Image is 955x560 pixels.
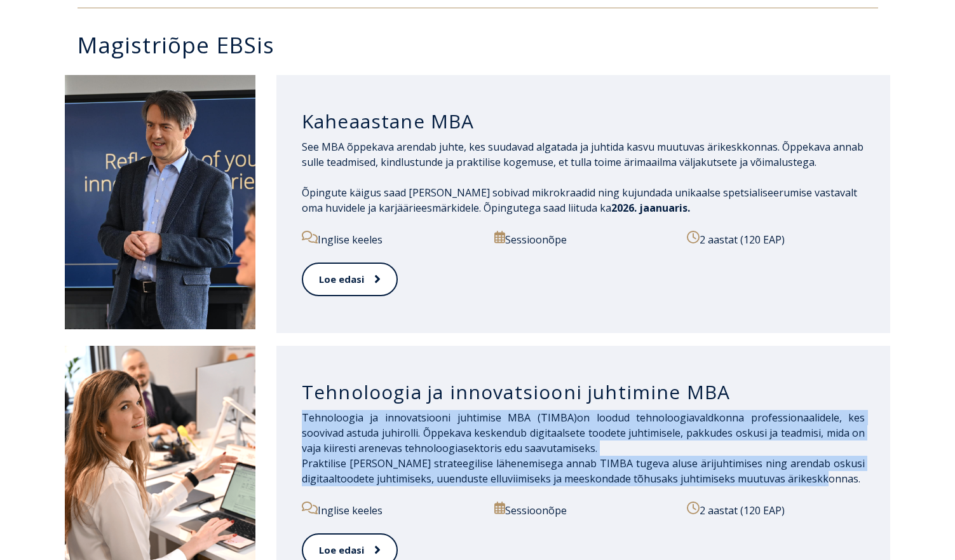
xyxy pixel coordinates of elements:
h3: Tehnoloogia ja innovatsiooni juhtimine MBA [302,380,865,404]
p: Õpingute käigus saad [PERSON_NAME] sobivad mikrokraadid ning kujundada unikaalse spetsialiseerumi... [302,185,865,215]
p: Inglise keeles [302,231,480,247]
p: Inglise keeles [302,502,480,518]
h3: Kaheaastane MBA [302,109,865,133]
a: Loe edasi [302,263,398,296]
span: Tehnoloogia ja innovatsiooni juhtimise MBA (TIMBA) [302,411,577,425]
img: DSC_2098 [65,75,255,329]
span: Praktilise [PERSON_NAME] strateegilise lähenemisega annab TIMBA tugeva aluse ärijuhtimises ning a... [302,456,865,486]
p: Sessioonõpe [494,231,672,247]
span: on loodud tehnoloogiavaldkonna professionaalidele, kes soovivad astuda juhirolli. Õppekava kesken... [302,411,865,455]
p: 2 aastat (120 EAP) [687,231,865,247]
p: Sessioonõpe [494,502,672,518]
p: 2 aastat (120 EAP) [687,502,865,518]
span: 2026. jaanuaris. [611,201,690,215]
p: See MBA õppekava arendab juhte, kes suudavad algatada ja juhtida kasvu muutuvas ärikeskkonnas. Õp... [302,139,865,170]
h3: Magistriõpe EBSis [78,34,891,56]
